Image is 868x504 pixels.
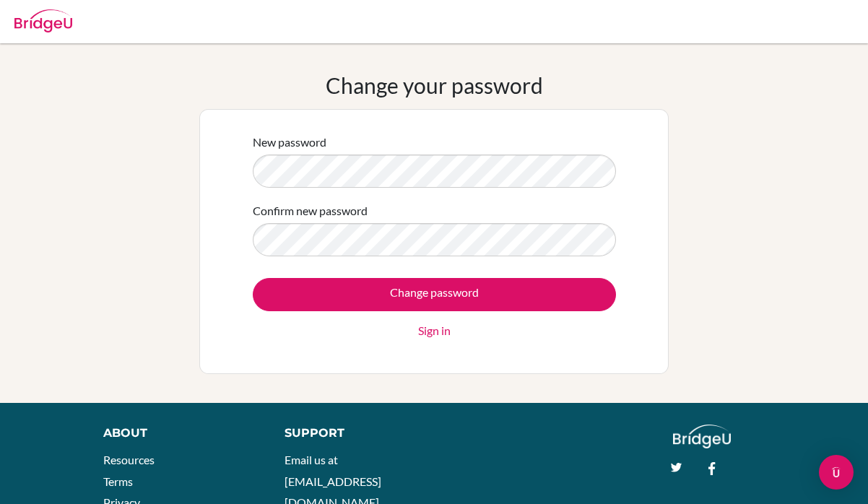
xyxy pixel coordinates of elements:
a: Sign in [418,322,451,339]
div: Open Intercom Messenger [819,455,854,490]
img: logo_white@2x-f4f0deed5e89b7ecb1c2cc34c3e3d731f90f0f143d5ea2071677605dd97b5244.png [673,425,732,448]
a: Terms [103,474,133,488]
input: Change password [253,278,616,311]
img: Bridge-U [14,9,72,32]
a: Resources [103,453,155,466]
label: Confirm new password [253,202,368,220]
div: About [103,425,253,442]
div: Support [285,425,420,442]
h1: Change your password [326,72,543,98]
label: New password [253,134,326,151]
